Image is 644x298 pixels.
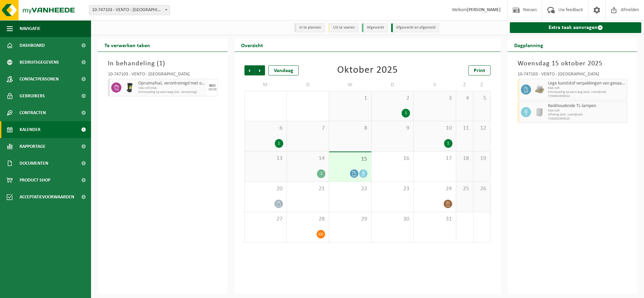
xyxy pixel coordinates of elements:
[268,65,299,75] div: Vandaag
[534,107,545,117] img: IC-CB-CU
[3,283,113,298] iframe: chat widget
[375,185,410,193] span: 23
[477,95,487,102] span: 5
[332,156,368,163] span: 15
[548,117,625,121] span: T250002959025
[332,216,368,223] span: 29
[255,65,265,75] span: Volgende
[391,23,439,32] li: Afgewerkt en afgemeld
[417,216,452,223] span: 31
[20,71,59,88] span: Contactpersonen
[20,88,45,104] span: Gebruikers
[208,88,216,91] div: 15/10
[444,139,452,148] div: 1
[108,72,217,79] div: 10-747103 - VENTO - [GEOGRAPHIC_DATA]
[332,125,368,132] span: 8
[317,169,325,178] div: 1
[510,22,641,33] a: Extra taak aanvragen
[332,185,368,193] span: 22
[290,155,326,162] span: 14
[460,95,470,102] span: 4
[290,185,326,193] span: 21
[248,125,283,132] span: 6
[548,113,625,117] span: Afhaling (excl. voorrijkost)
[98,38,157,52] h2: Te verwerken taken
[290,216,326,223] span: 28
[477,125,487,132] span: 12
[337,65,398,75] div: Oktober 2025
[507,38,550,52] h2: Dagplanning
[518,59,627,69] h3: Woensdag 15 oktober 2025
[329,79,372,91] td: W
[402,109,410,118] div: 1
[89,5,170,15] span: 10-747103 - VENTO - OUDENAARDE
[362,23,388,32] li: Afgewerkt
[417,185,452,193] span: 24
[275,139,283,148] div: 1
[375,216,410,223] span: 30
[328,23,358,32] li: Uit te voeren
[138,81,206,86] span: Opruimafval, verontreinigd met olie
[244,65,255,75] span: Vorige
[287,79,329,91] td: D
[108,59,217,69] h3: In behandeling ( )
[20,121,40,138] span: Kalender
[548,81,625,86] span: Lege kunststof verpakkingen van gevaarlijke stoffen
[474,68,485,73] span: Print
[20,189,74,205] span: Acceptatievoorwaarden
[248,155,283,162] span: 13
[460,155,470,162] span: 18
[477,155,487,162] span: 19
[414,79,456,91] td: V
[248,185,283,193] span: 20
[417,125,452,132] span: 10
[468,65,491,75] a: Print
[248,216,283,223] span: 27
[20,138,46,155] span: Rapportage
[159,60,163,67] span: 1
[209,84,215,88] div: WO
[20,37,45,54] span: Dashboard
[20,155,48,172] span: Documenten
[20,20,40,37] span: Navigatie
[548,86,625,90] span: KGA colli
[20,172,50,189] span: Product Shop
[518,72,627,79] div: 10-747103 - VENTO - [GEOGRAPHIC_DATA]
[138,90,206,94] span: Omwisseling op aanvraag (incl. verwerking)
[375,155,410,162] span: 16
[548,90,625,94] span: Omwisseling op aanvraag (excl. voorrijkost)
[456,79,473,91] td: Z
[372,79,414,91] td: D
[89,5,170,15] span: 10-747103 - VENTO - OUDENAARDE
[548,109,625,113] span: KGA colli
[473,79,491,91] td: Z
[460,125,470,132] span: 11
[244,79,287,91] td: M
[20,104,46,121] span: Contracten
[138,86,206,90] span: KGA colli OGA
[20,54,59,71] span: Bedrijfsgegevens
[417,95,452,102] span: 3
[477,185,487,193] span: 26
[460,185,470,193] span: 25
[234,38,270,52] h2: Overzicht
[534,85,545,95] img: LP-PA-00000-WDN-11
[125,82,135,93] img: WB-0240-HPE-BK-01
[548,103,625,109] span: Kwikhoudende TL-lampen
[294,23,325,32] li: In te plannen
[290,125,326,132] span: 7
[375,95,410,102] span: 2
[375,125,410,132] span: 9
[332,95,368,102] span: 1
[467,7,501,12] strong: [PERSON_NAME]
[548,94,625,98] span: T250002959024
[417,155,452,162] span: 17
